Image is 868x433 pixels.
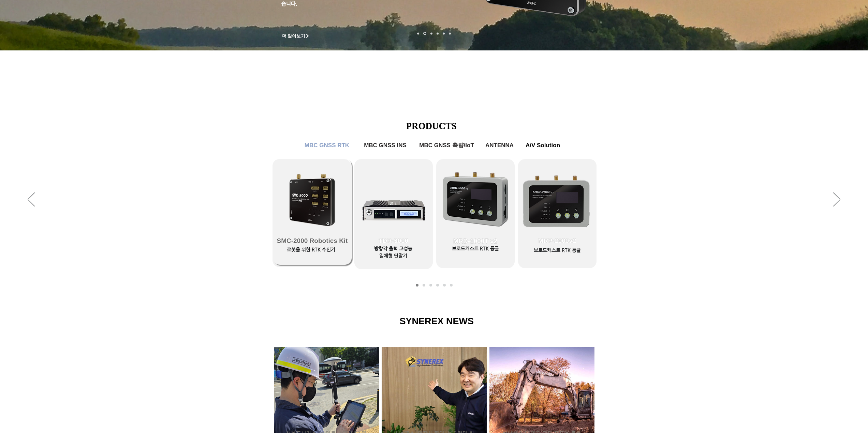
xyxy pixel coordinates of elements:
a: MRP-2000v2 [518,159,597,265]
span: SYNEREX NEWS [400,316,474,326]
iframe: Wix Chat [742,218,868,433]
span: MBC GNSS 측량/IoT [419,141,474,149]
a: 정밀농업 [449,32,451,34]
a: MBC GNSS RTK2 [423,284,425,287]
a: A/V Solution [521,139,565,152]
a: 자율주행 [437,32,439,34]
a: A/V Solution [450,284,453,287]
a: MBC GNSS RTK [300,139,354,152]
a: TDR-3000 [354,159,433,265]
span: A/V Solution [526,142,560,149]
span: SMC-2000 Robotics Kit [277,237,348,245]
span: MRP-2000v2 [538,237,576,245]
button: 다음 [833,192,840,207]
nav: 슬라이드 [415,32,453,35]
a: MBC GNSS INS [360,139,411,152]
a: 로봇 [443,32,445,34]
span: ANTENNA [485,142,514,149]
a: 더 알아보기 [279,32,313,40]
span: TDR-3000 [379,237,409,245]
a: ANTENNA [443,284,446,287]
span: MBC GNSS INS [364,142,407,149]
a: 측량 IoT [430,32,432,34]
span: 더 알아보기 [282,33,306,39]
button: 이전 [28,192,35,207]
a: MBC GNSS INS [429,284,432,287]
nav: 슬라이드 [414,284,455,287]
a: MRD-1000T v2 [436,159,515,265]
span: MRD-1000T v2 [453,237,498,245]
a: MBC GNSS 측량/IoT [436,284,439,287]
a: MBC GNSS 측량/IoT [414,139,479,152]
a: SMC-2000 Robotics Kit [273,159,352,265]
a: MBC GNSS RTK1 [416,284,418,287]
a: ANTENNA [483,139,517,152]
span: MBC GNSS RTK [305,142,349,149]
a: 로봇- SMC 2000 [417,32,419,34]
span: PRODUCTS [406,121,457,131]
a: 드론 8 - SMC 2000 [423,32,426,35]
